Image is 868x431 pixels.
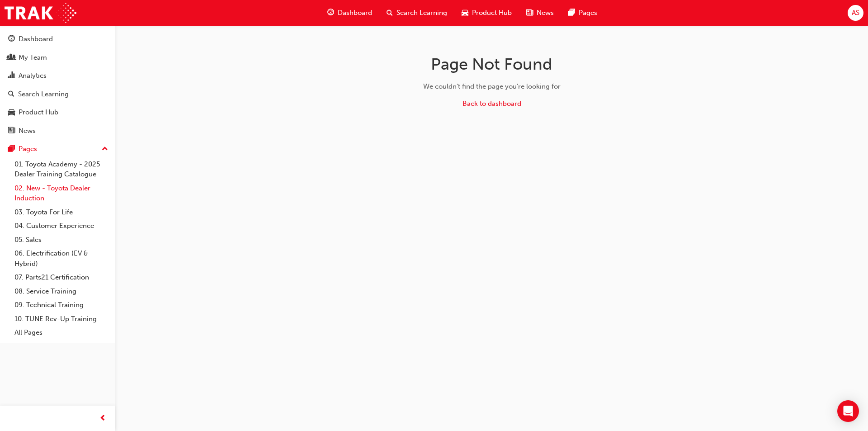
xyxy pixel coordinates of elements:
[852,8,859,18] span: AS
[454,4,519,22] a: car-iconProduct Hub
[8,72,15,80] span: chart-icon
[396,8,447,18] span: Search Learning
[11,246,112,270] a: 06. Electrification (EV & Hybrid)
[848,5,863,21] button: AS
[19,52,47,63] div: My Team
[19,71,47,81] div: Analytics
[8,35,15,43] span: guage-icon
[8,90,14,99] span: search-icon
[4,29,112,141] button: DashboardMy TeamAnalyticsSearch LearningProduct HubNews
[11,219,112,233] a: 04. Customer Experience
[387,7,393,19] span: search-icon
[349,81,635,92] div: We couldn't find the page you're looking for
[4,49,112,66] a: My Team
[561,4,604,22] a: pages-iconPages
[472,8,512,18] span: Product Hub
[11,157,112,181] a: 01. Toyota Academy - 2025 Dealer Training Catalogue
[11,298,112,312] a: 09. Technical Training
[8,109,15,117] span: car-icon
[579,8,597,18] span: Pages
[19,34,53,44] div: Dashboard
[519,4,561,22] a: news-iconNews
[11,205,112,219] a: 03. Toyota For Life
[4,31,112,47] a: Dashboard
[99,413,106,424] span: prev-icon
[11,181,112,205] a: 02. New - Toyota Dealer Induction
[11,312,112,326] a: 10. TUNE Rev-Up Training
[537,8,554,18] span: News
[19,107,58,118] div: Product Hub
[4,67,112,84] a: Analytics
[327,7,334,19] span: guage-icon
[379,4,454,22] a: search-iconSearch Learning
[8,54,15,62] span: people-icon
[19,144,37,154] div: Pages
[4,123,112,139] a: News
[11,326,112,340] a: All Pages
[18,89,69,99] div: Search Learning
[349,54,635,74] h1: Page Not Found
[320,4,379,22] a: guage-iconDashboard
[4,104,112,121] a: Product Hub
[4,141,112,157] button: Pages
[8,127,15,135] span: news-icon
[5,3,76,23] img: Trak
[837,400,859,422] div: Open Intercom Messenger
[8,145,15,153] span: pages-icon
[568,7,575,19] span: pages-icon
[11,284,112,298] a: 08. Service Training
[11,270,112,284] a: 07. Parts21 Certification
[338,8,372,18] span: Dashboard
[11,233,112,247] a: 05. Sales
[102,143,108,155] span: up-icon
[4,86,112,103] a: Search Learning
[462,7,468,19] span: car-icon
[462,99,521,108] a: Back to dashboard
[526,7,533,19] span: news-icon
[19,126,36,136] div: News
